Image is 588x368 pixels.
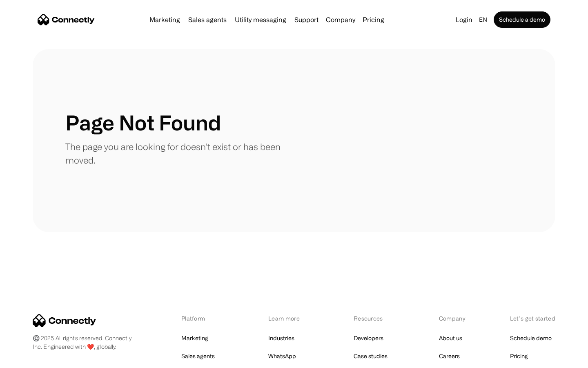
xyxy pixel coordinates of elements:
[439,314,468,323] div: Company
[268,332,294,344] a: Industries
[65,110,221,135] h1: Page Not Found
[8,353,49,365] aside: Language selected: English
[146,16,183,23] a: Marketing
[65,140,294,167] p: The page you are looking for doesn't exist or has been moved.
[510,332,552,344] a: Schedule demo
[268,350,296,362] a: WhatsApp
[494,11,550,28] a: Schedule a demo
[452,14,476,25] a: Login
[181,314,226,323] div: Platform
[354,314,396,323] div: Resources
[354,332,383,344] a: Developers
[323,14,358,25] div: Company
[16,354,49,365] ul: Language list
[510,314,555,323] div: Let’s get started
[38,13,95,26] a: home
[326,14,355,25] div: Company
[354,350,388,362] a: Case studies
[479,14,487,25] div: en
[181,332,208,344] a: Marketing
[359,16,388,23] a: Pricing
[232,16,290,23] a: Utility messaging
[268,314,311,323] div: Learn more
[439,332,462,344] a: About us
[181,350,215,362] a: Sales agents
[510,350,528,362] a: Pricing
[185,16,230,23] a: Sales agents
[291,16,322,23] a: Support
[439,350,460,362] a: Careers
[476,14,492,25] div: en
